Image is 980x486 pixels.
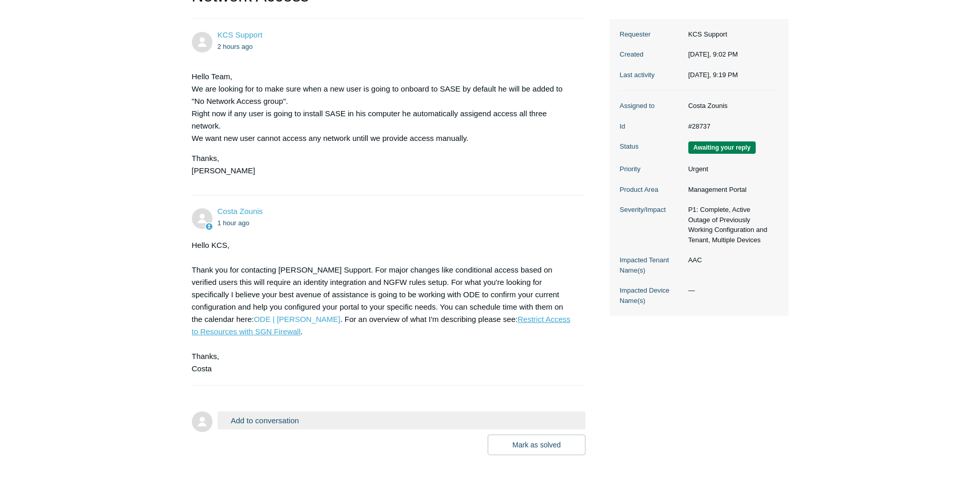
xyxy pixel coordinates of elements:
dt: Impacted Tenant Name(s) [620,255,683,275]
dt: Id [620,121,683,132]
a: Costa Zounis [218,207,263,215]
dd: KCS Support [683,29,778,40]
time: 10/07/2025, 21:02 [218,43,253,50]
span: We are waiting for you to respond [688,141,756,154]
time: 10/07/2025, 21:19 [688,71,738,79]
a: KCS Support [218,30,263,39]
p: Thanks, [PERSON_NAME] [192,152,576,177]
dt: Impacted Device Name(s) [620,285,683,305]
dt: Requester [620,29,683,40]
dd: Costa Zounis [683,101,778,111]
a: ODE | [PERSON_NAME] [254,315,340,323]
dd: #28737 [683,121,778,132]
dt: Severity/Impact [620,205,683,215]
dd: Management Portal [683,185,778,195]
div: Hello KCS, Thank you for contacting [PERSON_NAME] Support. For major changes like conditional acc... [192,239,576,375]
dt: Assigned to [620,101,683,111]
dd: AAC [683,255,778,265]
time: 10/07/2025, 21:19 [218,219,250,227]
time: 10/07/2025, 21:02 [688,50,738,58]
button: Mark as solved [488,435,585,455]
dd: Urgent [683,164,778,174]
a: Restrict Access to Resources with SGN Firewall [192,315,571,336]
dd: — [683,285,778,296]
dt: Status [620,141,683,152]
dt: Created [620,49,683,60]
dd: P1: Complete, Active Outage of Previously Working Configuration and Tenant, Multiple Devices [683,205,778,245]
button: Add to conversation [218,411,586,429]
dt: Priority [620,164,683,174]
p: Hello Team, We are looking for to make sure when a new user is going to onboard to SASE by defaul... [192,70,576,145]
dt: Product Area [620,185,683,195]
dt: Last activity [620,70,683,80]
